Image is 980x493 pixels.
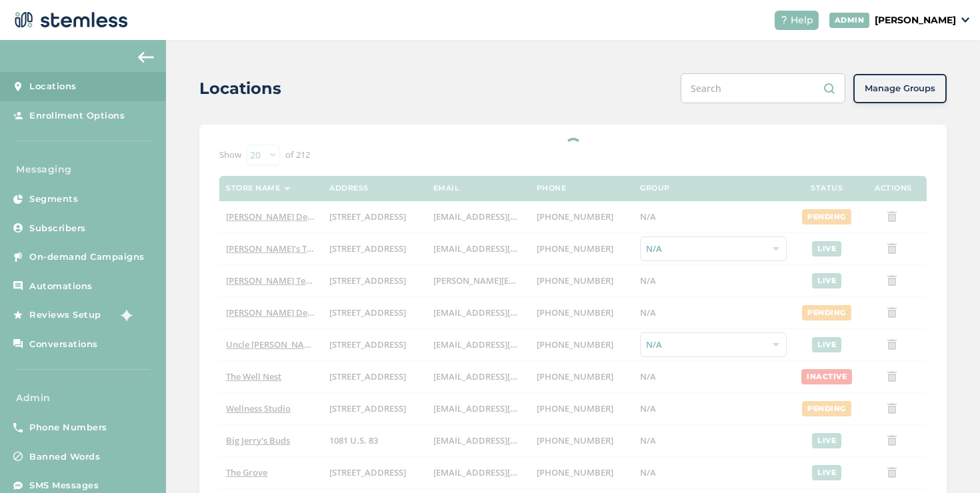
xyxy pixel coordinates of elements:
span: Segments [29,193,78,206]
span: Conversations [29,338,98,351]
span: Reviews Setup [29,308,101,322]
span: On-demand Campaigns [29,250,145,264]
span: Manage Groups [865,82,935,95]
span: Phone Numbers [29,421,107,434]
span: Subscribers [29,222,86,235]
div: ADMIN [829,13,870,28]
button: Manage Groups [853,74,947,103]
img: icon-help-white-03924b79.svg [780,16,788,24]
span: Locations [29,80,77,93]
img: glitter-stars-b7820f95.gif [111,302,138,328]
span: Automations [29,280,93,293]
span: Banned Words [29,450,100,464]
img: logo-dark-0685b13c.svg [11,7,128,33]
img: icon-arrow-back-accent-c549486e.svg [138,52,154,63]
iframe: Chat Widget [913,429,980,493]
p: [PERSON_NAME] [875,13,956,27]
input: Search [681,73,845,103]
img: icon_down-arrow-small-66adaf34.svg [961,17,969,23]
span: Help [791,13,813,27]
h2: Locations [199,77,281,101]
span: Enrollment Options [29,109,125,123]
span: SMS Messages [29,479,99,492]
